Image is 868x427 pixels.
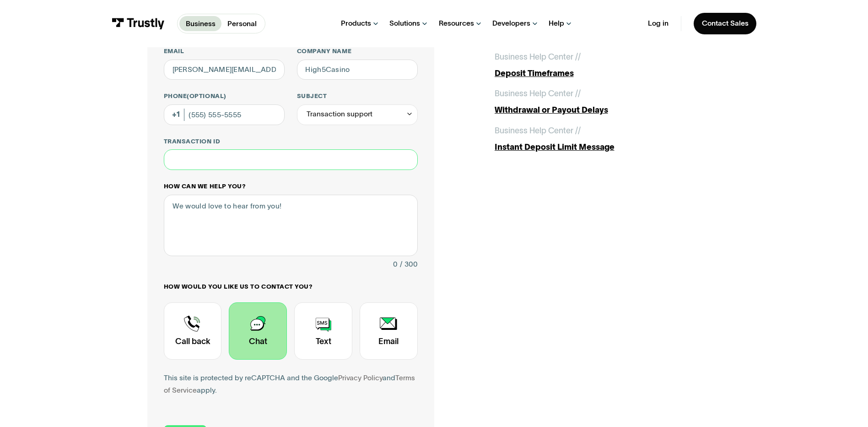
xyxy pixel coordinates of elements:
[495,88,721,116] a: Business Help Center //Withdrawal or Payout Delays
[341,19,371,28] div: Products
[338,374,383,382] a: Privacy Policy
[578,88,581,100] div: /
[164,283,418,291] label: How would you like us to contact you?
[186,18,216,29] p: Business
[400,258,418,271] div: / 300
[179,16,221,31] a: Business
[495,51,721,80] a: Business Help Center //Deposit Timeframes
[549,19,564,28] div: Help
[495,141,721,153] div: Instant Deposit Limit Message
[164,137,418,146] label: Transaction ID
[393,258,398,271] div: 0
[164,92,285,100] label: Phone
[648,19,669,28] a: Log in
[297,92,418,100] label: Subject
[221,16,263,31] a: Personal
[495,125,578,137] div: Business Help Center /
[164,47,285,55] label: Email
[495,67,721,80] div: Deposit Timeframes
[164,374,415,394] a: Terms of Service
[495,125,721,153] a: Business Help Center //Instant Deposit Limit Message
[227,18,257,29] p: Personal
[495,104,721,116] div: Withdrawal or Payout Delays
[297,47,418,55] label: Company name
[389,19,420,28] div: Solutions
[297,104,418,125] div: Transaction support
[495,51,578,63] div: Business Help Center /
[439,19,474,28] div: Resources
[164,60,285,80] input: alex@mail.com
[164,182,418,191] label: How can we help you?
[578,125,581,137] div: /
[164,372,418,397] div: This site is protected by reCAPTCHA and the Google and apply.
[578,51,581,63] div: /
[297,60,418,80] input: ASPcorp
[492,19,530,28] div: Developers
[694,13,757,34] a: Contact Sales
[112,18,165,29] img: Trustly Logo
[307,108,372,120] div: Transaction support
[495,88,578,100] div: Business Help Center /
[164,104,285,125] input: (555) 555-5555
[702,19,749,28] div: Contact Sales
[187,93,226,99] span: (Optional)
